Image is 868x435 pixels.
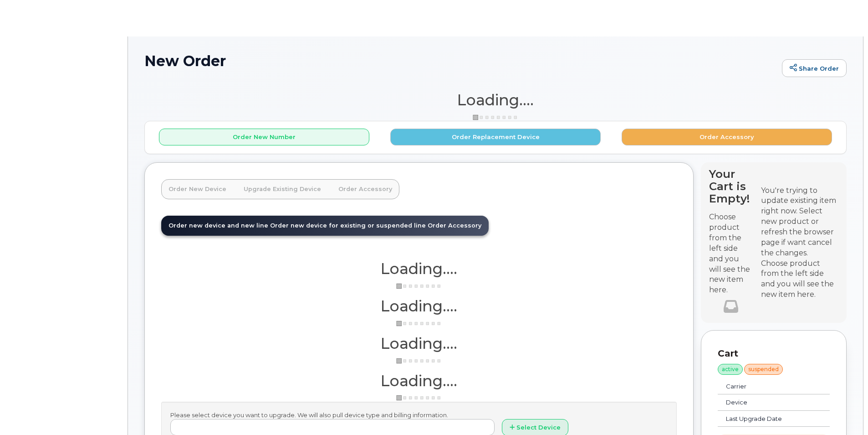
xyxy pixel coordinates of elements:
h1: Loading.... [161,260,677,277]
a: Order Accessory [331,179,399,199]
div: active [718,364,743,375]
a: Order New Device [161,179,234,199]
img: ajax-loader-3a6953c30dc77f0bf724df975f13086db4f4c1262e45940f03d1251963f1bf2e.gif [396,394,442,401]
a: Upgrade Existing Device [236,179,328,199]
div: You're trying to update existing item right now. Select new product or refresh the browser page i... [761,186,838,259]
img: ajax-loader-3a6953c30dc77f0bf724df975f13086db4f4c1262e45940f03d1251963f1bf2e.gif [396,283,442,290]
div: suspended [744,364,783,375]
td: Last Upgrade Date [718,411,809,427]
a: Share Order [782,59,847,78]
h1: Loading.... [161,335,677,352]
p: Choose product from the left side and you will see the new item here. [709,212,753,295]
div: Choose product from the left side and you will see the new item here. [761,259,838,300]
span: Order new device for existing or suspended line [270,222,426,229]
h1: New Order [144,53,777,69]
h4: Your Cart is Empty! [709,168,753,205]
img: ajax-loader-3a6953c30dc77f0bf724df975f13086db4f4c1262e45940f03d1251963f1bf2e.gif [473,114,518,121]
span: Order new device and new line [168,222,268,229]
img: ajax-loader-3a6953c30dc77f0bf724df975f13086db4f4c1262e45940f03d1251963f1bf2e.gif [396,357,442,364]
button: Order Accessory [622,129,832,145]
button: Order Replacement Device [390,129,601,145]
h1: Loading.... [161,298,677,314]
button: Order New Number [159,129,369,145]
span: Order Accessory [428,222,481,229]
p: Cart [718,347,830,360]
td: Device [718,394,809,411]
img: ajax-loader-3a6953c30dc77f0bf724df975f13086db4f4c1262e45940f03d1251963f1bf2e.gif [396,320,442,327]
h1: Loading.... [144,92,847,108]
td: Carrier [718,378,809,395]
h1: Loading.... [161,373,677,389]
